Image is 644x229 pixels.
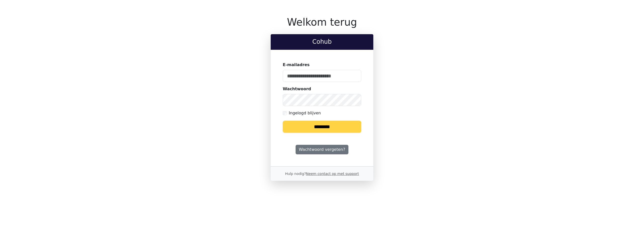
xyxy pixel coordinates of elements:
h2: Cohub [275,38,369,45]
label: Wachtwoord [283,86,311,92]
label: Ingelogd blijven [289,110,321,116]
a: Wachtwoord vergeten? [296,145,348,154]
h1: Welkom terug [271,16,373,28]
a: Neem contact op met support [306,172,359,176]
small: Hulp nodig? [285,172,359,176]
label: E-mailadres [283,62,310,68]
